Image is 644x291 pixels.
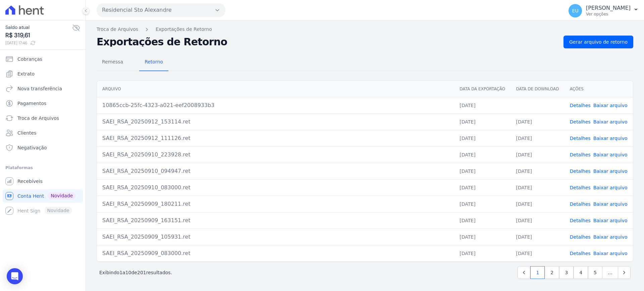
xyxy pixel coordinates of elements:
[3,97,83,110] a: Pagamentos
[98,55,127,68] span: Remessa
[593,119,628,125] a: Baixar arquivo
[97,54,128,71] a: Remessa
[593,136,628,141] a: Baixar arquivo
[3,67,83,81] a: Extrato
[97,26,138,33] a: Troca de Arquivos
[511,146,565,163] td: [DATE]
[102,101,449,109] div: 10865ccb-25fc-4323-a021-eef2008933b3
[588,266,602,279] a: 5
[565,81,633,97] th: Ações
[454,113,511,130] td: [DATE]
[3,175,83,188] a: Recebíveis
[593,168,628,174] a: Baixar arquivo
[511,196,565,212] td: [DATE]
[570,251,591,256] a: Detalhes
[570,103,591,108] a: Detalhes
[3,189,83,203] a: Conta Hent Novidade
[586,5,631,11] p: [PERSON_NAME]
[454,212,511,229] td: [DATE]
[5,31,72,40] span: R$ 319,61
[102,233,449,241] div: SAEI_RSA_20250909_105931.ret
[139,54,168,71] a: Retorno
[454,146,511,163] td: [DATE]
[5,164,80,172] div: Plataformas
[102,216,449,225] div: SAEI_RSA_20250909_163151.ret
[570,152,591,157] a: Detalhes
[454,130,511,146] td: [DATE]
[119,270,122,275] span: 1
[3,126,83,140] a: Clientes
[5,52,80,217] nav: Sidebar
[7,268,23,284] div: Open Intercom Messenger
[570,136,591,141] a: Detalhes
[102,200,449,208] div: SAEI_RSA_20250909_180211.ret
[97,3,225,17] button: Residencial Sto Alexandre
[593,103,628,108] a: Baixar arquivo
[570,168,591,174] a: Detalhes
[97,81,454,97] th: Arquivo
[569,39,628,45] span: Gerar arquivo de retorno
[17,56,42,62] span: Cobranças
[48,192,75,199] span: Novidade
[141,55,167,68] span: Retorno
[97,37,558,47] h2: Exportações de Retorno
[3,82,83,95] a: Nova transferência
[17,85,62,92] span: Nova transferência
[3,52,83,66] a: Cobranças
[570,185,591,190] a: Detalhes
[511,130,565,146] td: [DATE]
[17,178,43,185] span: Recebíveis
[454,229,511,245] td: [DATE]
[593,251,628,256] a: Baixar arquivo
[17,144,47,151] span: Negativação
[511,212,565,229] td: [DATE]
[137,270,146,275] span: 201
[102,184,449,192] div: SAEI_RSA_20250910_083000.ret
[17,70,35,77] span: Extrato
[570,201,591,207] a: Detalhes
[454,81,511,97] th: Data da Exportação
[570,119,591,125] a: Detalhes
[593,152,628,157] a: Baixar arquivo
[454,245,511,261] td: [DATE]
[156,26,212,33] a: Exportações de Retorno
[17,100,46,107] span: Pagamentos
[102,118,449,126] div: SAEI_RSA_20250912_153114.ret
[3,111,83,125] a: Troca de Arquivos
[586,11,631,17] p: Ver opções
[5,40,72,46] span: [DATE] 17:46
[97,26,633,33] nav: Breadcrumb
[574,266,588,279] a: 4
[3,141,83,154] a: Negativação
[511,245,565,261] td: [DATE]
[454,196,511,212] td: [DATE]
[511,163,565,179] td: [DATE]
[563,36,633,48] a: Gerar arquivo de retorno
[17,130,36,136] span: Clientes
[511,229,565,245] td: [DATE]
[5,24,72,31] span: Saldo atual
[563,1,644,20] button: EU [PERSON_NAME] Ver opções
[102,134,449,142] div: SAEI_RSA_20250912_111126.ret
[530,266,545,279] a: 1
[593,234,628,240] a: Baixar arquivo
[454,179,511,196] td: [DATE]
[593,201,628,207] a: Baixar arquivo
[17,193,44,199] span: Conta Hent
[511,179,565,196] td: [DATE]
[593,218,628,223] a: Baixar arquivo
[570,218,591,223] a: Detalhes
[570,234,591,240] a: Detalhes
[102,151,449,159] div: SAEI_RSA_20250910_223928.ret
[511,113,565,130] td: [DATE]
[454,163,511,179] td: [DATE]
[125,270,131,275] span: 10
[593,185,628,190] a: Baixar arquivo
[99,269,172,276] p: Exibindo a de resultados.
[545,266,559,279] a: 2
[17,115,59,122] span: Troca de Arquivos
[102,167,449,175] div: SAEI_RSA_20250910_094947.ret
[511,81,565,97] th: Data de Download
[518,266,530,279] a: Previous
[572,8,579,13] span: EU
